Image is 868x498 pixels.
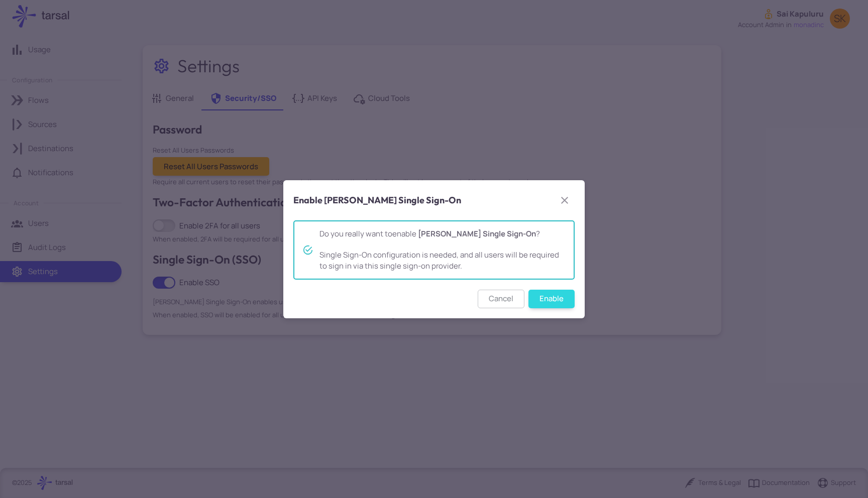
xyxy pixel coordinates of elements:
span: Enable [293,194,461,206]
p: Single Sign-On configuration is needed, and all users will be required to sign in via this single... [319,250,566,272]
strong: [PERSON_NAME] Single Sign-On [418,228,536,239]
button: Cancel [478,290,524,308]
strong: [PERSON_NAME] Single Sign-On [324,194,461,206]
p: Do you really want to enable ? [319,228,566,239]
button: Enable [528,290,575,308]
